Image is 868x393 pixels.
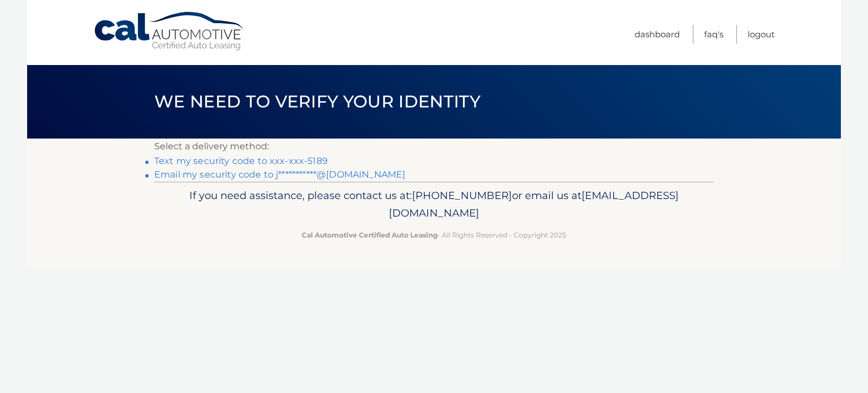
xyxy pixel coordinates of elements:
p: Select a delivery method: [154,139,714,154]
a: Text my security code to xxx-xxx-5189 [154,156,328,166]
a: Cal Automotive [93,11,246,51]
strong: Cal Automotive Certified Auto Leasing [302,231,437,239]
p: - All Rights Reserved - Copyright 2025 [162,229,706,241]
a: Logout [748,25,775,44]
a: FAQ's [704,25,723,44]
span: [PHONE_NUMBER] [412,189,512,202]
a: Dashboard [635,25,680,44]
p: If you need assistance, please contact us at: or email us at [162,187,706,223]
span: We need to verify your identity [154,91,480,112]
